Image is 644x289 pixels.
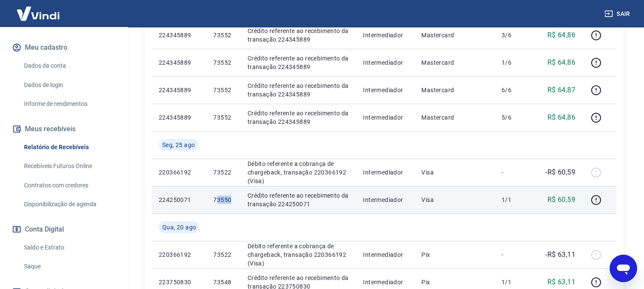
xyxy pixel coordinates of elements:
p: Visa [421,196,488,204]
iframe: Botão para abrir a janela de mensagens [610,255,637,282]
p: Intermediador [363,113,408,122]
p: 5/6 [502,113,527,122]
p: Intermediador [363,58,408,67]
p: 3/6 [502,31,527,39]
p: 220366192 [159,168,200,177]
button: Conta Digital [10,220,118,239]
p: 1/6 [502,58,527,67]
p: Crédito referente ao recebimento da transação 224345889 [248,54,350,71]
p: - [502,250,527,259]
p: 73548 [213,278,233,286]
p: Débito referente a cobrança de chargeback, transação 220366192 (Visa) [248,160,350,185]
p: Crédito referente ao recebimento da transação 224345889 [248,81,350,99]
button: Sair [603,6,634,22]
p: 73552 [213,31,233,39]
p: 1/1 [502,196,527,204]
a: Informe de rendimentos [21,95,118,113]
a: Saldo e Extrato [21,239,118,256]
span: Seg, 25 ago [162,141,195,149]
p: Débito referente a cobrança de chargeback, transação 220366192 (Visa) [248,242,350,268]
p: - [502,168,527,177]
a: Dados de login [21,76,118,94]
a: Contratos com credores [21,177,118,194]
a: Disponibilização de agenda [21,196,118,213]
p: 73552 [213,113,233,122]
p: Mastercard [421,113,488,122]
a: Dados da conta [21,57,118,75]
button: Meus recebíveis [10,120,118,138]
p: -R$ 63,11 [546,250,576,260]
p: Crédito referente ao recebimento da transação 224345889 [248,109,350,126]
p: 224345889 [159,58,200,67]
p: 224345889 [159,113,200,122]
p: Visa [421,168,488,177]
p: R$ 64,86 [547,57,575,68]
p: R$ 64,86 [547,112,575,123]
p: 224345889 [159,31,200,39]
p: 73552 [213,58,233,67]
img: Vindi [10,0,66,27]
p: Pix [421,250,488,259]
p: R$ 60,59 [547,195,575,205]
p: 224250071 [159,196,200,204]
p: R$ 64,86 [547,30,575,40]
p: R$ 63,11 [547,277,575,287]
p: 220366192 [159,250,200,259]
p: Crédito referente ao recebimento da transação 224250071 [248,191,350,208]
p: Intermediador [363,196,408,204]
p: Intermediador [363,278,408,286]
p: 73550 [213,196,233,204]
a: Saque [21,258,118,275]
p: Intermediador [363,168,408,177]
p: Intermediador [363,86,408,94]
p: Intermediador [363,31,408,39]
p: 73522 [213,250,233,259]
p: Pix [421,278,488,286]
p: Crédito referente ao recebimento da transação 224345889 [248,27,350,44]
a: Relatório de Recebíveis [21,138,118,156]
p: R$ 64,87 [547,85,575,95]
p: 73522 [213,168,233,177]
a: Recebíveis Futuros Online [21,157,118,175]
p: 73552 [213,86,233,94]
p: Mastercard [421,86,488,94]
p: Mastercard [421,58,488,67]
p: 1/1 [502,278,527,286]
p: 223750830 [159,278,200,286]
span: Qua, 20 ago [162,223,196,232]
p: Intermediador [363,250,408,259]
p: 6/6 [502,86,527,94]
button: Meu cadastro [10,38,118,57]
p: Mastercard [421,31,488,39]
p: -R$ 60,59 [546,167,576,178]
p: 224345889 [159,86,200,94]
